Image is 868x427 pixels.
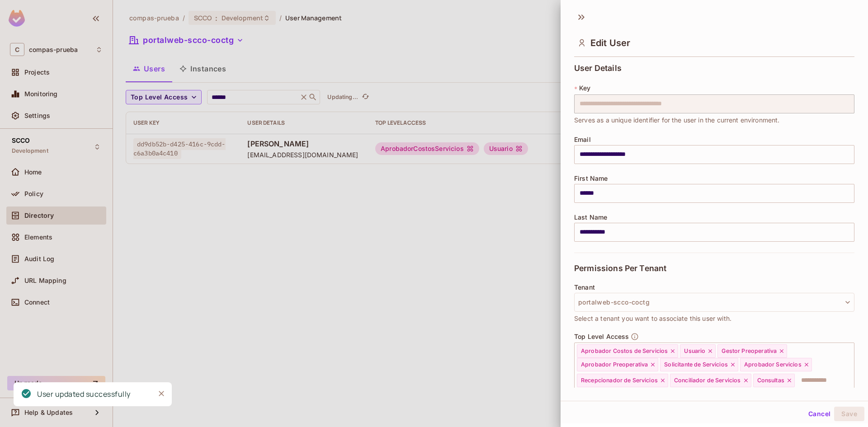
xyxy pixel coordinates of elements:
[753,374,795,387] div: Consultas
[574,314,731,324] span: Select a tenant you want to associate this user with.
[574,136,591,143] span: Email
[757,377,784,384] span: Consultas
[674,377,741,384] span: Conciliador de Servicios
[660,358,738,371] div: Solicitante de Servicios
[577,358,658,371] div: Aprobador Preoperativa
[717,344,787,358] div: Gestor Preoperativa
[37,389,131,400] div: User updated successfully
[849,366,851,367] button: Open
[155,387,168,400] button: Close
[581,347,668,355] span: Aprobador Costos de Servicios
[579,84,590,92] span: Key
[574,64,622,73] span: User Details
[590,38,630,48] span: Edit User
[574,284,595,291] span: Tenant
[664,361,728,368] span: Solicitante de Servicios
[722,347,777,355] span: Gestor Preoperativa
[574,333,629,340] span: Top Level Access
[581,377,658,384] span: Recepcionador de Servicios
[744,361,802,368] span: Aprobador Servicios
[670,374,751,387] div: Conciliador de Servicios
[574,214,607,221] span: Last Name
[581,361,648,368] span: Aprobador Preoperativa
[684,347,705,355] span: Usuario
[574,264,666,273] span: Permissions Per Tenant
[740,358,812,371] div: Aprobador Servicios
[577,344,678,358] div: Aprobador Costos de Servicios
[574,293,854,312] button: portalweb-scco-coctg
[574,175,608,182] span: First Name
[574,115,780,125] span: Serves as a unique identifier for the user in the current environment.
[805,407,834,421] button: Cancel
[834,407,864,421] button: Save
[577,374,668,387] div: Recepcionador de Servicios
[680,344,716,358] div: Usuario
